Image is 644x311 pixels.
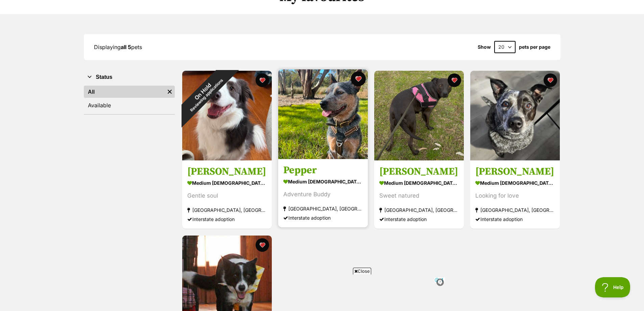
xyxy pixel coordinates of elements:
[84,84,175,114] div: Status
[189,78,224,113] span: Reviewing applications
[84,99,175,111] a: Available
[478,44,491,50] span: Show
[121,44,131,50] strong: all 5
[475,215,555,224] div: Interstate adoption
[595,277,630,297] iframe: Help Scout Beacon - Open
[437,279,443,285] img: info.svg
[379,165,459,178] h3: [PERSON_NAME]
[379,178,459,188] div: medium [DEMOGRAPHIC_DATA] Dog
[475,165,555,178] h3: [PERSON_NAME]
[187,178,267,188] div: medium [DEMOGRAPHIC_DATA] Dog
[187,215,267,224] div: Interstate adoption
[278,159,368,228] a: Pepper medium [DEMOGRAPHIC_DATA] Dog Adventure Buddy [GEOGRAPHIC_DATA], [GEOGRAPHIC_DATA] Interst...
[283,177,363,187] div: medium [DEMOGRAPHIC_DATA] Dog
[283,214,363,223] div: Interstate adoption
[379,206,459,215] div: [GEOGRAPHIC_DATA], [GEOGRAPHIC_DATA]
[475,206,555,215] div: [GEOGRAPHIC_DATA], [GEOGRAPHIC_DATA]
[470,160,560,229] a: [PERSON_NAME] medium [DEMOGRAPHIC_DATA] Dog Looking for love [GEOGRAPHIC_DATA], [GEOGRAPHIC_DATA]...
[278,69,368,159] img: Pepper
[182,155,272,162] a: On HoldReviewing applications
[182,160,272,229] a: [PERSON_NAME] medium [DEMOGRAPHIC_DATA] Dog Gentle soul [GEOGRAPHIC_DATA], [GEOGRAPHIC_DATA] Inte...
[256,238,269,252] button: favourite
[187,165,267,178] h3: [PERSON_NAME]
[182,71,272,160] img: Nelly
[519,44,550,50] label: pets per page
[187,192,267,201] div: Gentle soul
[448,73,461,87] button: favourite
[353,268,371,274] span: Close
[167,56,242,131] div: On Hold
[283,190,363,199] div: Adventure Buddy
[84,73,175,82] button: Status
[84,86,165,98] a: All
[470,71,560,160] img: Millie
[256,73,269,87] button: favourite
[94,44,142,50] span: Displaying pets
[544,73,557,87] button: favourite
[374,71,464,160] img: Molly
[283,204,363,214] div: [GEOGRAPHIC_DATA], [GEOGRAPHIC_DATA]
[379,192,459,201] div: Sweet natured
[379,215,459,224] div: Interstate adoption
[374,160,464,229] a: [PERSON_NAME] medium [DEMOGRAPHIC_DATA] Dog Sweet natured [GEOGRAPHIC_DATA], [GEOGRAPHIC_DATA] In...
[351,71,366,86] button: favourite
[165,86,175,98] a: Remove filter
[187,206,267,215] div: [GEOGRAPHIC_DATA], [GEOGRAPHIC_DATA]
[475,178,555,188] div: medium [DEMOGRAPHIC_DATA] Dog
[475,192,555,201] div: Looking for love
[283,164,363,177] h3: Pepper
